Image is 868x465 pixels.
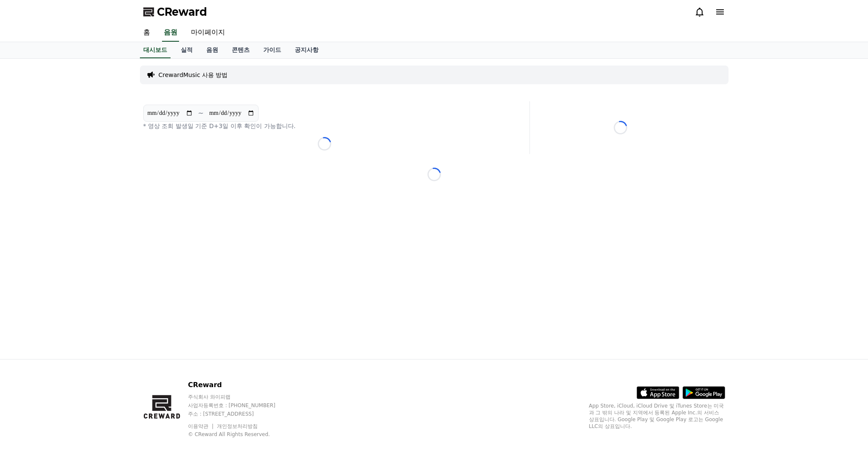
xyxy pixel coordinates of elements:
p: CReward [188,380,292,390]
p: 주식회사 와이피랩 [188,394,292,400]
a: 콘텐츠 [225,42,256,58]
a: 홈 [137,24,157,42]
p: * 영상 조회 발생일 기준 D+3일 이후 확인이 가능합니다. [143,122,506,130]
a: 가이드 [256,42,288,58]
a: 공지사항 [288,42,325,58]
a: 실적 [174,42,199,58]
a: 대시보드 [140,42,171,58]
a: 개인정보처리방침 [217,423,258,429]
a: 음원 [162,24,179,42]
p: 주소 : [STREET_ADDRESS] [188,411,292,417]
a: 마이페이지 [184,24,232,42]
a: CReward [143,5,207,19]
a: 이용약관 [188,423,215,429]
p: ~ [198,108,204,118]
span: CReward [157,5,207,19]
p: 사업자등록번호 : [PHONE_NUMBER] [188,402,292,409]
a: CrewardMusic 사용 방법 [159,71,228,79]
p: App Store, iCloud, iCloud Drive 및 iTunes Store는 미국과 그 밖의 나라 및 지역에서 등록된 Apple Inc.의 서비스 상표입니다. Goo... [589,402,725,430]
p: © CReward All Rights Reserved. [188,431,292,438]
a: 음원 [199,42,225,58]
